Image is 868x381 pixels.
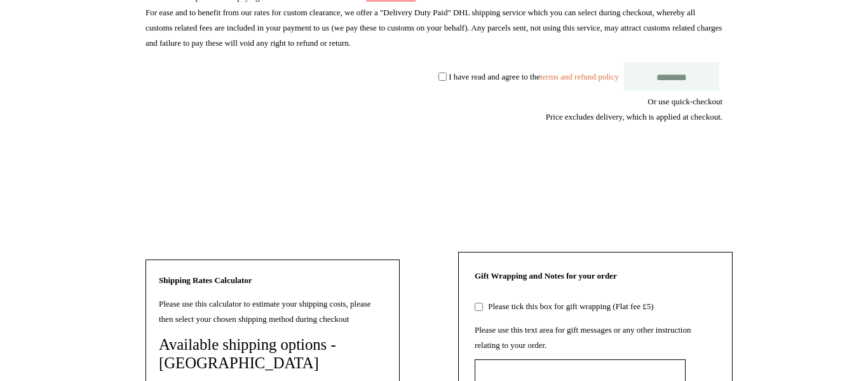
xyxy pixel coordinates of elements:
label: Please tick this box for gift wrapping (Flat fee £5) [485,301,653,311]
strong: Gift Wrapping and Notes for your order [475,271,617,281]
h4: Available shipping options - [GEOGRAPHIC_DATA] [159,335,386,373]
strong: Shipping Rates Calculator [159,275,252,285]
label: I have read and agree to the [449,71,618,81]
div: Price excludes delivery, which is applied at checkout. [146,109,722,125]
div: Or use quick-checkout [146,94,722,125]
iframe: PayPal-paypal [627,170,722,205]
a: terms and refund policy [540,71,619,81]
label: Please use this text area for gift messages or any other instruction relating to your order. [475,325,691,350]
p: Please use this calculator to estimate your shipping costs, please then select your chosen shippi... [159,296,386,327]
